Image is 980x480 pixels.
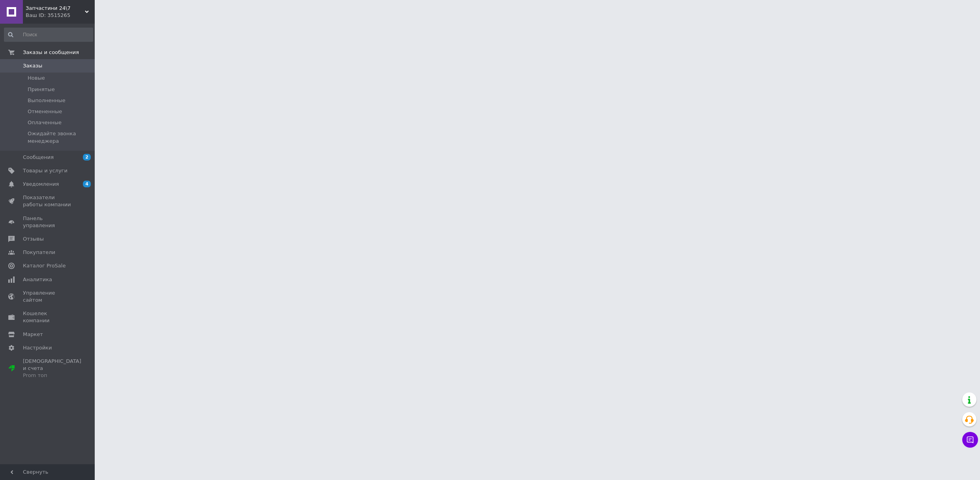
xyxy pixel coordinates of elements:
[23,358,81,379] span: [DEMOGRAPHIC_DATA] и счета
[28,108,62,115] span: Отмененные
[23,331,43,338] span: Маркет
[23,344,52,351] span: Настройки
[26,5,85,12] span: Запчастини 24\7
[23,194,73,208] span: Показатели работы компании
[28,86,55,93] span: Принятые
[23,310,73,324] span: Кошелек компании
[4,28,93,42] input: Поиск
[28,130,92,144] span: Ожидайте звонка менеджера
[23,249,55,256] span: Покупатели
[23,181,59,188] span: Уведомления
[23,62,42,69] span: Заказы
[23,276,52,283] span: Аналитика
[23,154,54,161] span: Сообщения
[28,75,45,82] span: Новые
[83,181,91,187] span: 4
[23,262,66,269] span: Каталог ProSale
[23,167,67,174] span: Товары и услуги
[23,235,44,243] span: Отзывы
[23,215,73,229] span: Панель управления
[28,97,66,104] span: Выполненные
[23,49,79,56] span: Заказы и сообщения
[23,289,73,304] span: Управление сайтом
[962,432,978,448] button: Чат с покупателем
[83,154,91,161] span: 2
[23,372,81,379] div: Prom топ
[26,12,95,19] div: Ваш ID: 3515265
[28,119,62,126] span: Оплаченные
